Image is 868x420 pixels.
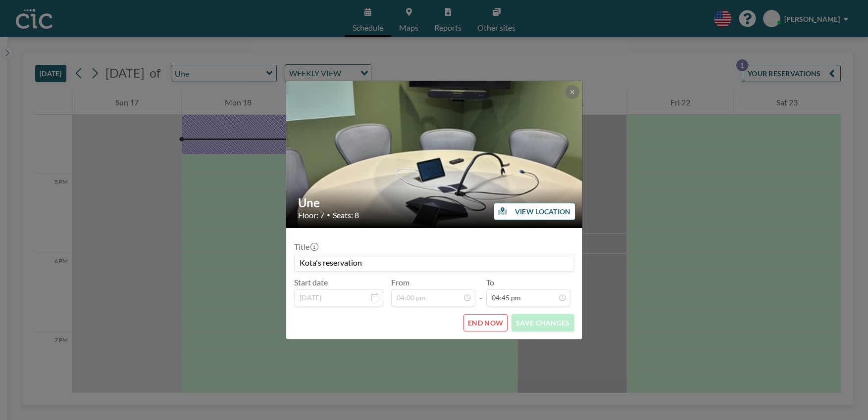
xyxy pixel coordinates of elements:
input: (No title) [295,254,574,271]
span: Seats: 8 [333,210,359,220]
label: To [486,278,494,287]
label: Title [294,242,317,252]
span: • [327,211,330,219]
button: END NOW [463,314,508,331]
label: Start date [294,278,328,287]
span: - [479,281,482,303]
button: VIEW LOCATION [494,203,575,220]
button: SAVE CHANGES [511,314,574,331]
label: From [391,278,409,287]
h2: Une [298,195,571,210]
span: Floor: 7 [298,210,324,220]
